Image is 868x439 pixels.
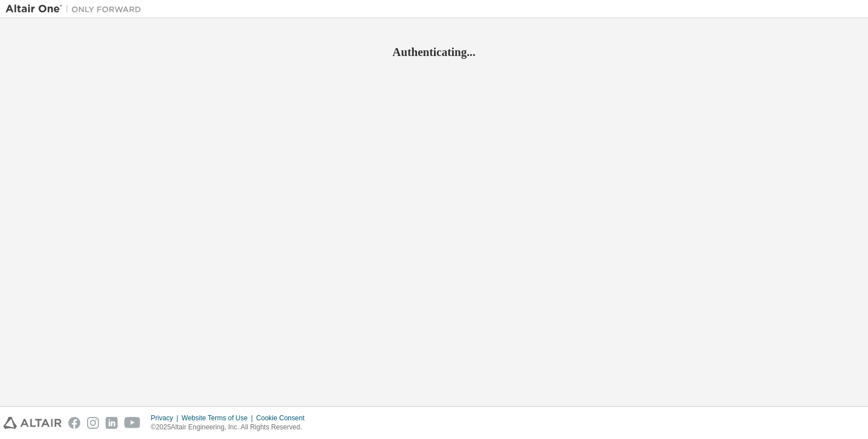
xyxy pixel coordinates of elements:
[181,414,256,423] div: Website Terms of Use
[3,417,62,429] img: altair_logo.svg
[106,417,118,429] img: linkedin.svg
[68,417,80,429] img: facebook.svg
[124,417,141,429] img: youtube.svg
[6,3,147,15] img: Altair One
[87,417,99,429] img: instagram.svg
[6,45,862,59] h2: Authenticating...
[151,423,311,432] p: © 2025 Altair Engineering, Inc. All Rights Reserved.
[151,414,181,423] div: Privacy
[256,414,311,423] div: Cookie Consent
